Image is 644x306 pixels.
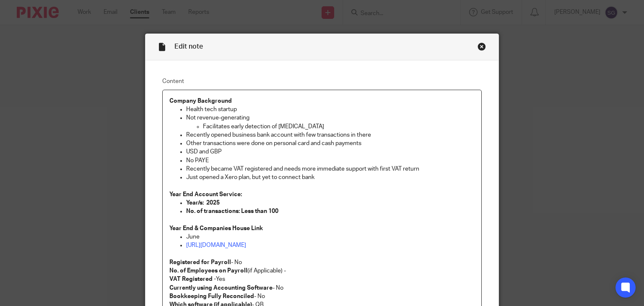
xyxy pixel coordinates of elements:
[169,285,273,291] strong: Currently using Accounting Software
[186,105,475,114] p: Health tech startup
[186,139,475,148] p: Other transactions were done on personal card and cash payments
[169,226,263,231] strong: Year End & Companies House Link
[162,77,482,86] label: Content
[186,233,475,241] p: June
[169,268,247,274] strong: No. of Employees on Payroll
[169,258,475,267] p: - No
[478,42,486,51] div: Close this dialog window
[186,148,475,156] p: USD and GBP
[169,98,232,104] strong: Company Background
[186,131,475,139] p: Recently opened business bank account with few transactions in there
[186,114,475,122] p: Not revenue-generating
[169,267,475,275] p: (if Applicable) -
[169,259,231,265] strong: Registered for Payroll
[186,208,278,214] strong: No. of transactions: Less than 100
[186,165,475,173] p: Recently became VAT registered and needs more immediate support with first VAT return
[174,43,203,50] span: Edit note
[169,293,254,299] strong: Bookkeeping Fully Reconciled
[203,122,475,131] p: Facilitates early detection of [MEDICAL_DATA]
[186,200,220,206] strong: Year/s: 2025
[186,242,246,248] a: [URL][DOMAIN_NAME]
[169,284,475,292] p: - No
[169,275,475,283] p: Yes
[169,276,216,282] strong: VAT Registered -
[186,156,475,165] p: No PAYE
[186,173,475,182] p: Just opened a Xero plan, but yet to connect bank
[169,292,475,301] p: - No
[169,192,242,197] strong: Year End Account Service:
